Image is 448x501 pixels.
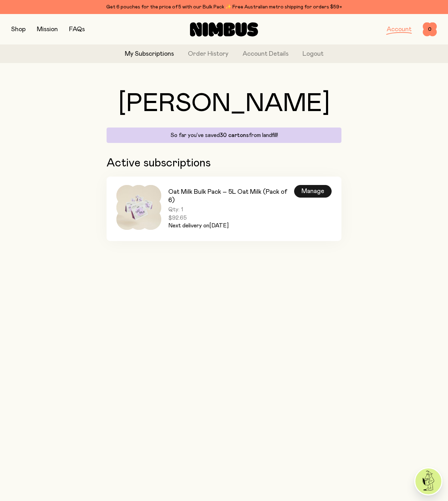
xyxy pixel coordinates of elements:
h2: Active subscriptions [107,157,341,170]
button: Logout [303,49,324,59]
h3: Oat Milk Bulk Pack – 5L Oat Milk (Pack of 6) [168,188,294,205]
span: 30 cartons [220,132,249,138]
span: $92.65 [168,214,294,221]
div: Get 6 pouches for the price of 5 with our Bulk Pack ✨ Free Australian metro shipping for orders $59+ [11,3,437,11]
button: 0 [423,22,437,36]
img: agent [415,468,441,494]
a: Mission [37,26,58,33]
a: FAQs [69,26,85,33]
a: Account Details [243,49,289,59]
h1: [PERSON_NAME] [107,91,341,116]
p: So far you’ve saved from landfill! [111,132,337,139]
a: Account [387,26,412,33]
div: Manage [294,185,332,198]
span: Qty: 1 [168,206,294,213]
a: Order History [188,49,229,59]
a: Oat Milk Bulk Pack – 5L Oat Milk (Pack of 6)Qty: 1$92.65Next delivery on[DATE]Manage [107,177,341,241]
span: [DATE] [209,223,229,228]
a: My Subscriptions [125,49,174,59]
p: Next delivery on [168,221,294,230]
